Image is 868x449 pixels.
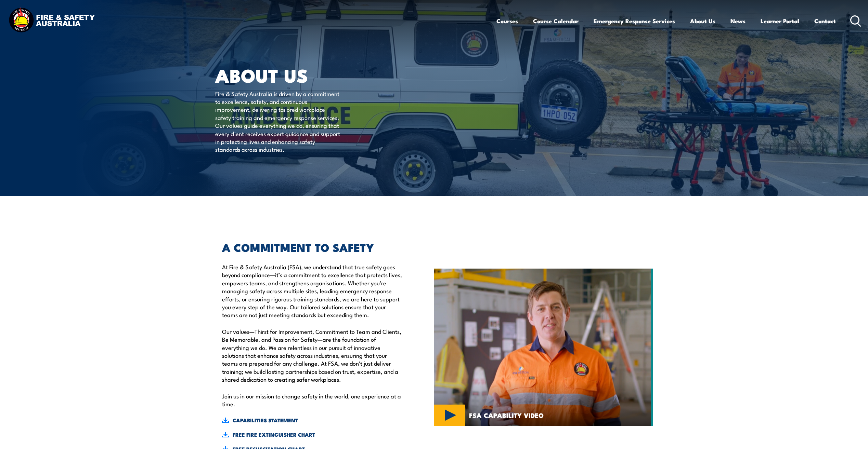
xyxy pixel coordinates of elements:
[533,12,579,30] a: Course Calendar
[222,242,403,252] h2: A COMMITMENT TO SAFETY
[761,12,799,30] a: Learner Portal
[222,263,403,319] p: At Fire & Safety Australia (FSA), we understand that true safety goes beyond compliance—it’s a co...
[222,417,403,424] a: CAPABILITIES STATEMENT
[222,392,403,408] p: Join us in our mission to change safety in the world, one experience at a time.
[814,12,836,30] a: Contact
[215,90,340,153] p: Fire & Safety Australia is driven by a commitment to excellence, safety, and continuous improveme...
[690,12,715,30] a: About Us
[496,12,518,30] a: Courses
[730,12,746,30] a: News
[594,12,675,30] a: Emergency Response Services
[469,412,544,418] span: FSA CAPABILITY VIDEO
[215,67,384,83] h1: About Us
[222,431,403,438] a: FREE FIRE EXTINGUISHER CHART
[434,269,653,426] img: person
[222,327,403,383] p: Our values—Thirst for Improvement, Commitment to Team and Clients, Be Memorable, and Passion for ...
